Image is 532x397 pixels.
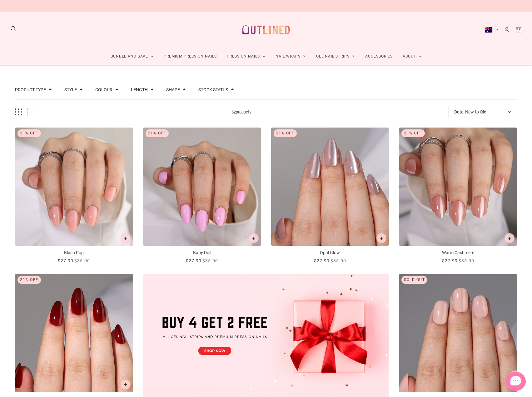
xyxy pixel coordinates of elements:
[271,249,389,256] p: Opal Glow
[17,276,41,284] div: 21% Off
[505,233,515,243] button: Add to cart
[15,249,133,256] p: Blush Pop
[503,26,510,33] a: Account
[399,128,517,264] a: Warm Cashmere
[222,48,271,65] a: Press On Nails
[399,249,517,256] p: Warm Cashmere
[143,249,261,256] p: Baby Doll
[159,48,222,65] a: Premium Press On Nails
[274,129,297,137] div: 21% Off
[15,108,22,116] button: Grid view
[35,109,448,115] span: products
[15,128,133,264] a: Blush Pop
[74,258,90,263] span: $35.00
[202,258,218,263] span: $35.00
[448,106,517,118] button: Date: New to Old
[360,48,398,65] a: Accessories
[485,27,498,33] button: Australia
[376,233,386,243] button: Add to cart
[166,88,180,92] button: Filter by Shape
[442,258,458,263] span: $27.99
[121,379,131,389] button: Add to cart
[331,258,346,263] span: $35.00
[10,25,17,32] button: Search
[143,128,261,264] a: Baby Doll
[398,48,427,65] a: About
[131,88,148,92] button: Filter by Length
[271,48,311,65] a: Nail Wraps
[198,88,228,92] button: Filter by Stock status
[311,48,360,65] a: Gel Nail Strips
[64,88,77,92] button: Filter by Style
[121,233,131,243] button: Add to cart
[58,258,73,263] span: $27.99
[239,17,294,43] a: Outlined
[249,233,259,243] button: Add to cart
[15,88,46,92] button: Filter by Product type
[401,129,425,137] div: 21% Off
[314,258,330,263] span: $27.99
[515,26,522,33] a: Cart
[27,108,35,116] button: List view
[17,129,41,137] div: 21% Off
[231,110,236,114] b: 52
[459,258,474,263] span: $35.00
[146,129,169,137] div: 21% Off
[271,128,389,264] a: Opal Glow
[186,258,201,263] span: $27.99
[401,276,427,284] div: Sold out
[106,48,159,65] a: Bundle and Save
[95,88,112,92] button: Filter by Colour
